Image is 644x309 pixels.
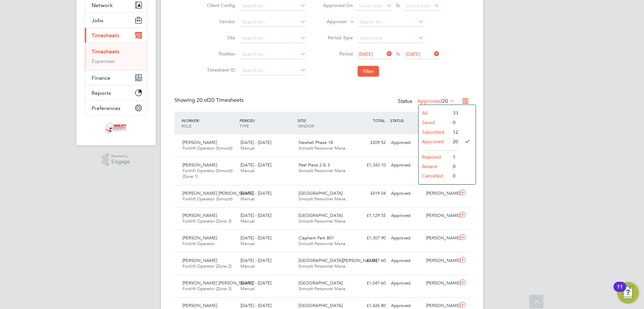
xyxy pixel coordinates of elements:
li: Absent [419,162,449,171]
span: VENDOR [298,123,314,128]
span: Forklift Operator (Simcott) [182,145,232,151]
span: / [306,118,307,123]
li: 0 [449,162,458,171]
span: Simcott Personnel Mana… [299,145,350,151]
span: To [393,49,402,58]
span: Network [92,2,113,8]
span: Reports [92,90,111,96]
span: 20 [442,98,448,105]
span: [DATE] [359,51,373,57]
span: Manual [240,168,255,173]
li: 1 [449,152,458,162]
span: [PERSON_NAME] [182,303,217,308]
span: [DATE] [406,51,420,57]
span: Engage [111,159,130,165]
span: ROLE [181,123,192,128]
label: Approved [417,98,455,105]
span: Simcott Personnel Mana… [299,241,350,246]
label: Timesheet ID [205,67,235,73]
div: SITE [296,114,354,132]
a: Timesheets [92,48,119,55]
label: Approver [317,18,347,25]
div: £1,343.10 [354,160,388,171]
label: Approved On [323,2,353,8]
span: Forklift Operator (Zone 2) [182,263,231,269]
button: Filter [358,66,379,77]
span: [PERSON_NAME] [182,140,217,145]
label: Client Config [205,2,235,8]
span: [PERSON_NAME] [182,235,217,241]
button: Reports [85,85,147,100]
div: Showing [174,97,245,104]
a: Powered byEngage [102,153,130,166]
button: Finance [85,70,147,85]
span: [PERSON_NAME] [182,213,217,218]
div: Approved [388,160,423,171]
span: Forklift Operator (Simcott) [182,196,232,202]
li: 0 [449,171,458,181]
li: Approved [419,137,449,146]
a: Go to home page [85,122,148,133]
span: Forklift Operator (Zone 3) [182,218,231,224]
div: [PERSON_NAME] [423,188,458,199]
li: Cancelled [419,171,449,181]
label: Vendor [205,18,235,25]
span: Peel Place 2 & 3 [299,162,330,168]
input: Select one [358,34,424,43]
div: Approved [388,137,423,148]
div: [PERSON_NAME] [423,255,458,266]
span: Forklift Operator (Simcott) (Zone 1) [182,168,232,179]
span: [PERSON_NAME] [182,258,217,263]
span: Select date [359,3,383,9]
span: [GEOGRAPHIC_DATA] [299,190,342,196]
div: Status [398,97,456,106]
button: Preferences [85,101,147,115]
span: Simcott Personnel Mana… [299,218,350,224]
div: £1,047.60 [354,255,388,266]
button: Open Resource Center, 11 new notifications [617,282,639,304]
li: 12 [449,127,458,137]
span: Preferences [92,105,120,111]
div: Approved [388,278,423,289]
span: Newhall Phase 1B [299,140,333,145]
span: TOTAL [373,118,385,123]
span: Simcott Personnel Mana… [299,263,350,269]
span: Manual [240,145,255,151]
span: [PERSON_NAME] [PERSON_NAME]… [182,190,257,196]
span: [GEOGRAPHIC_DATA] [299,303,342,308]
span: [GEOGRAPHIC_DATA] [299,280,342,286]
img: simcott-logo-retina.png [106,122,127,133]
span: Clapham Park B01 [299,235,334,241]
div: Approved [388,255,423,266]
li: All [419,108,449,118]
span: To [393,1,402,10]
span: Manual [240,218,255,224]
span: Simcott Personnel Mana… [299,286,350,292]
div: [PERSON_NAME] [423,233,458,244]
span: TYPE [239,123,249,128]
input: Search for... [240,1,306,11]
li: 0 [449,118,458,127]
div: Approved [388,233,423,244]
span: [DATE] - [DATE] [240,213,271,218]
span: Simcott Personnel Mana… [299,168,350,173]
span: [DATE] - [DATE] [240,303,271,308]
input: Search for... [240,17,306,27]
a: Expenses [92,58,114,64]
label: Period Type [323,35,353,41]
span: [DATE] - [DATE] [240,190,271,196]
span: [DATE] - [DATE] [240,258,271,263]
label: Position [205,51,235,57]
li: Submitted [419,127,449,137]
span: Finance [92,75,110,81]
span: Manual [240,196,255,202]
li: 20 [449,137,458,146]
input: Search for... [240,66,306,75]
span: [GEOGRAPHIC_DATA][PERSON_NAME] [299,258,377,263]
span: 20 Timesheets [197,97,244,104]
div: £209.52 [354,137,388,148]
div: £1,307.90 [354,233,388,244]
span: [DATE] - [DATE] [240,235,271,241]
span: Select date [406,3,430,9]
span: [DATE] - [DATE] [240,162,271,168]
